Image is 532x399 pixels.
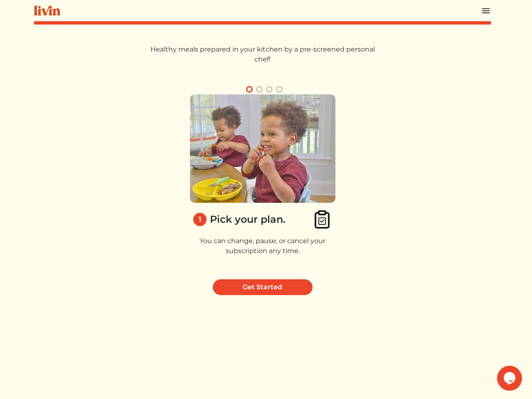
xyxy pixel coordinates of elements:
[190,94,335,203] img: 1_pick_plan-58eb60cc534f7a7539062c92543540e51162102f37796608976bb4e513d204c1.png
[34,5,60,16] img: livin-logo-a0d97d1a881af30f6274990eb6222085a2533c92bbd1e4f22c21b4f0d0e3210c.svg
[213,279,313,295] a: Get Started
[210,212,286,227] div: Pick your plan.
[497,366,524,391] iframe: chat widget
[193,213,207,226] div: 1
[312,209,332,229] img: clipboard_check-4e1afea9aecc1d71a83bd71232cd3fbb8e4b41c90a1eb376bae1e516b9241f3c.svg
[481,6,491,16] img: menu_hamburger-cb6d353cf0ecd9f46ceae1c99ecbeb4a00e71ca567a856bd81f57e9d8c17bb26.svg
[190,236,335,256] p: You can change, pause, or cancel your subscription any time.
[148,44,377,64] p: Healthy meals prepared in your kitchen by a pre-screened personal chef!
